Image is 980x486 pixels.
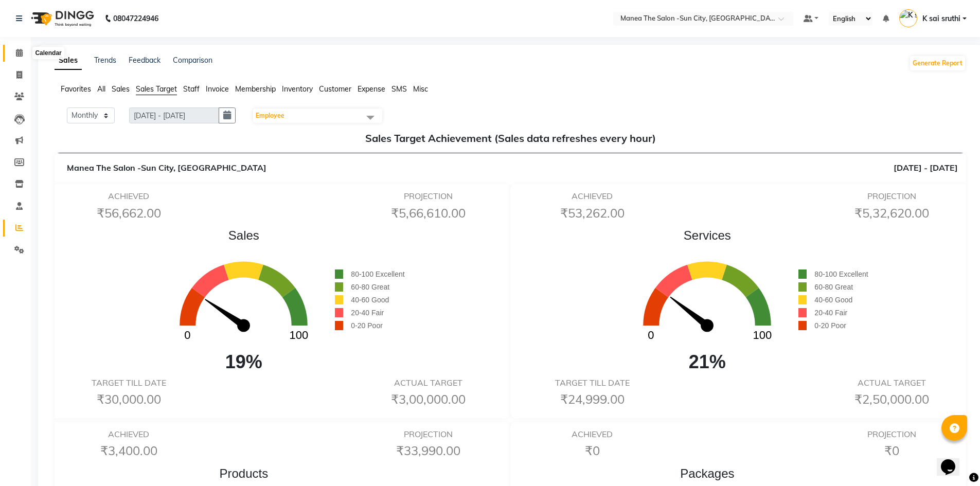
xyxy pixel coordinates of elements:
h6: ₹0 [525,443,660,458]
span: Products [152,464,335,483]
h6: ACHIEVED [525,191,660,201]
text: 0 [648,329,654,342]
span: Packages [616,464,798,483]
h6: ₹0 [825,443,959,458]
h5: Sales Target Achievement (Sales data refreshes every hour) [63,132,958,145]
span: Sales Target [136,84,177,94]
input: DD/MM/YYYY-DD/MM/YYYY [129,107,219,123]
span: 40-60 Good [814,296,852,304]
h6: ₹56,662.00 [62,206,196,221]
span: 0-20 Poor [351,321,382,330]
h6: ₹3,400.00 [62,443,196,458]
h6: ₹24,999.00 [525,392,660,407]
h6: ₹30,000.00 [62,392,196,407]
span: 40-60 Good [351,296,389,304]
span: [DATE] - [DATE] [894,161,958,174]
span: Sales [112,84,130,94]
span: Invoice [206,84,229,94]
a: Comparison [173,56,212,65]
button: Generate Report [910,56,965,70]
span: K sai sruthi [922,13,960,24]
h6: ACHIEVED [62,191,196,201]
h6: ACHIEVED [62,429,196,439]
h6: ₹2,50,000.00 [825,392,959,407]
text: 100 [290,329,309,342]
span: 80-100 Excellent [351,270,404,278]
h6: ACTUAL TARGET [825,378,959,388]
span: 0-20 Poor [814,321,846,330]
h6: ACHIEVED [525,429,660,439]
b: 08047224946 [113,4,158,33]
h6: TARGET TILL DATE [525,378,660,388]
span: 20-40 Fair [351,309,384,317]
span: Customer [319,84,351,94]
h6: ₹33,990.00 [361,443,495,458]
span: Misc [413,84,428,94]
text: 0 [185,329,191,342]
img: K sai sruthi [899,9,917,27]
span: Expense [358,84,385,94]
span: Staff [183,84,200,94]
span: Sales [152,226,335,245]
img: logo [26,4,97,33]
div: Calendar [32,47,64,59]
span: Membership [235,84,276,94]
h6: PROJECTION [825,429,959,439]
span: Employee [256,112,284,119]
span: SMS [391,84,407,94]
span: 21% [616,348,798,376]
h6: PROJECTION [825,191,959,201]
span: Inventory [282,84,313,94]
span: 80-100 Excellent [814,270,868,278]
iframe: chat widget [937,445,970,476]
a: Feedback [129,56,161,65]
h6: ₹3,00,000.00 [361,392,495,407]
h6: ₹5,66,610.00 [361,206,495,221]
span: Manea The Salon -Sun City, [GEOGRAPHIC_DATA] [67,163,266,173]
h6: PROJECTION [361,429,495,439]
span: Favorites [61,84,91,94]
h6: ₹5,32,620.00 [825,206,959,221]
span: 60-80 Great [814,283,853,291]
span: 60-80 Great [351,283,389,291]
h6: ₹53,262.00 [525,206,660,221]
span: 20-40 Fair [814,309,847,317]
span: Services [616,226,798,245]
text: 100 [753,329,772,342]
span: All [97,84,105,94]
a: Trends [94,56,116,65]
span: 19% [152,348,335,376]
h6: ACTUAL TARGET [361,378,495,388]
h6: TARGET TILL DATE [62,378,196,388]
h6: PROJECTION [361,191,495,201]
